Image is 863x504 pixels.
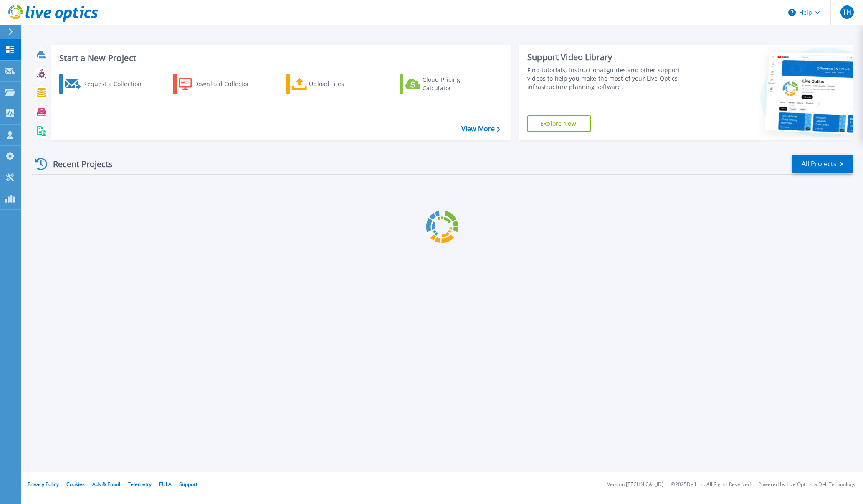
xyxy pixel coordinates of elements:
[83,76,150,92] div: Request a Collection
[400,74,493,94] a: Cloud Pricing Calculator
[66,481,85,488] a: Cookies
[159,481,172,488] a: EULA
[671,482,751,487] li: © 2025 Dell Inc. All Rights Reserved
[792,155,853,173] a: All Projects
[527,66,698,91] div: Find tutorials, instructional guides and other support videos to help you make the most of your L...
[92,481,120,488] a: Ads & Email
[461,125,500,133] a: View More
[28,481,59,488] a: Privacy Policy
[32,154,124,174] div: Recent Projects
[59,53,500,63] h3: Start a New Project
[527,115,591,132] a: Explore Now!
[194,76,261,92] div: Download Collector
[128,481,152,488] a: Telemetry
[758,482,855,487] li: Powered by Live Optics, a Dell Technology
[309,76,376,92] div: Upload Files
[179,481,197,488] a: Support
[527,52,698,63] div: Support Video Library
[607,482,663,487] li: Version: [TECHNICAL_ID]
[286,74,380,94] a: Upload Files
[173,74,266,94] a: Download Collector
[59,74,152,94] a: Request a Collection
[423,76,489,92] div: Cloud Pricing Calculator
[843,9,851,15] span: TH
